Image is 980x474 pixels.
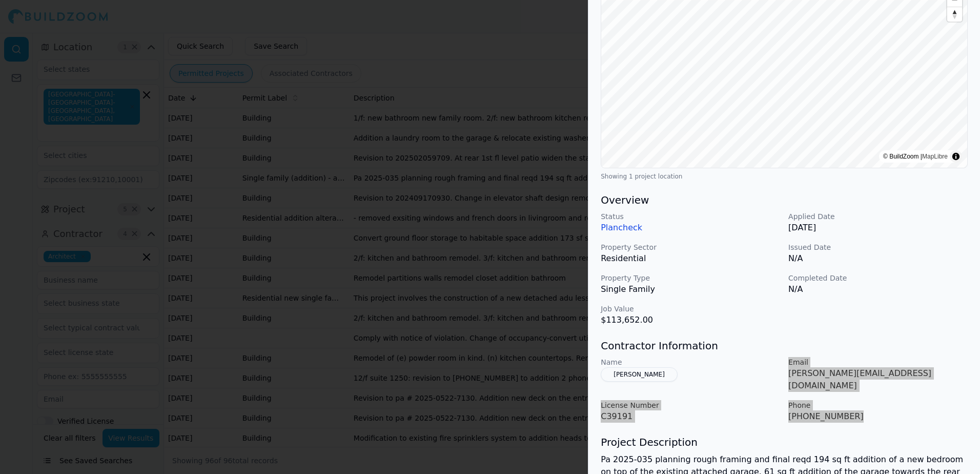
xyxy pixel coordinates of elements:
[788,252,968,265] p: N/A
[601,410,780,423] p: C39191
[601,242,780,252] p: Property Sector
[601,357,780,367] p: Name
[601,193,968,207] h3: Overview
[883,151,948,162] div: © BuildZoom |
[601,304,780,314] p: Job Value
[601,252,780,265] p: Residential
[788,400,968,410] p: Phone
[788,283,968,295] p: N/A
[601,339,968,353] h3: Contractor Information
[601,367,678,382] button: [PERSON_NAME]
[601,314,780,326] p: $113,652.00
[788,242,968,252] p: Issued Date
[601,172,968,181] div: Showing 1 project location
[788,273,968,283] p: Completed Date
[947,7,962,22] button: Reset bearing to north
[788,211,968,222] p: Applied Date
[601,283,780,295] p: Single Family
[601,435,968,449] h3: Project Description
[788,357,968,367] p: Email
[601,400,780,410] p: License Number
[922,153,948,160] a: MapLibre
[601,273,780,283] p: Property Type
[788,367,968,392] p: [PERSON_NAME][EMAIL_ADDRESS][DOMAIN_NAME]
[950,150,962,163] summary: Toggle attribution
[788,222,968,234] p: [DATE]
[788,410,968,423] p: [PHONE_NUMBER]
[601,211,780,222] p: Status
[601,222,780,234] p: Plancheck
